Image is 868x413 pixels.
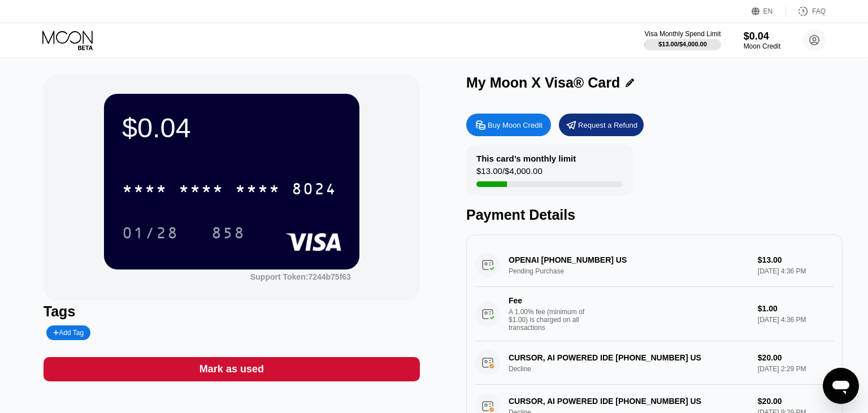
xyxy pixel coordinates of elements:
[744,42,780,50] div: Moon Credit
[758,316,834,324] div: [DATE] 4:36 PM
[53,329,84,337] div: Add Tag
[744,31,780,42] div: $0.04
[292,181,337,199] div: 8024
[122,112,341,144] div: $0.04
[44,303,420,320] div: Tags
[466,114,551,136] div: Buy Moon Credit
[250,272,351,281] div: Support Token: 7244b75f63
[509,296,588,305] div: Fee
[475,287,834,341] div: FeeA 1.00% fee (minimum of $1.00) is charged on all transactions$1.00[DATE] 4:36 PM
[250,272,351,281] div: Support Token:7244b75f63
[199,363,264,376] div: Mark as used
[466,75,620,91] div: My Moon X Visa® Card
[812,7,826,15] div: FAQ
[823,368,859,404] iframe: Кнопка запуска окна обмена сообщениями
[763,7,773,15] div: EN
[644,30,721,38] div: Visa Monthly Spend Limit
[578,120,637,130] div: Request a Refund
[758,304,834,313] div: $1.00
[786,6,826,17] div: FAQ
[744,31,780,50] div: $0.04Moon Credit
[114,219,187,247] div: 01/28
[46,325,90,340] div: Add Tag
[752,6,786,17] div: EN
[658,41,707,47] div: $13.00 / $4,000.00
[488,120,542,130] div: Buy Moon Credit
[509,308,593,332] div: A 1.00% fee (minimum of $1.00) is charged on all transactions
[211,225,245,244] div: 858
[44,357,420,381] div: Mark as used
[644,30,721,50] div: Visa Monthly Spend Limit$13.00/$4,000.00
[122,225,179,244] div: 01/28
[466,207,843,223] div: Payment Details
[559,114,644,136] div: Request a Refund
[476,154,576,163] div: This card’s monthly limit
[203,219,254,247] div: 858
[476,166,542,181] div: $13.00 / $4,000.00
